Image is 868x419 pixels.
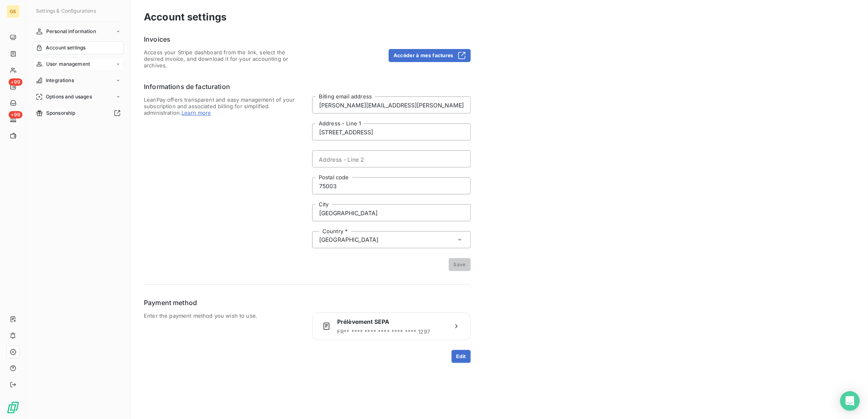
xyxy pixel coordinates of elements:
[7,5,20,18] div: GS
[452,350,471,363] button: Edit
[389,49,471,62] button: Accéder à mes factures
[144,49,302,69] span: Access your Stripe dashboard from the link, select the desired invoice, and download it for your ...
[36,8,96,14] span: Settings & Configurations
[46,28,96,35] span: Personal information
[33,107,124,120] a: Sponsorship
[144,96,302,271] span: LeanPay offers transparent and easy management of your subscription and associated billing for si...
[46,44,85,51] span: Account settings
[449,258,471,271] button: Save
[144,34,471,44] h6: Invoices
[9,78,22,86] span: +99
[144,10,855,25] h3: Account settings
[7,401,20,414] img: Logo LeanPay
[312,123,471,140] input: placeholder
[312,150,471,167] input: placeholder
[46,93,92,100] span: Options and usages
[319,236,379,244] span: [GEOGRAPHIC_DATA]
[312,177,471,194] input: placeholder
[312,204,471,221] input: placeholder
[46,60,90,68] span: User management
[46,109,76,117] span: Sponsorship
[144,312,302,363] span: Enter the payment method you wish to use.
[9,111,22,118] span: +99
[144,298,471,308] h6: Payment method
[144,82,471,91] h6: Informations de facturation
[337,318,446,326] span: Prélèvement SEPA
[840,391,860,411] div: Open Intercom Messenger
[33,41,124,54] a: Account settings
[46,77,74,84] span: Integrations
[181,109,211,116] span: Learn more
[312,96,471,114] input: placeholder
